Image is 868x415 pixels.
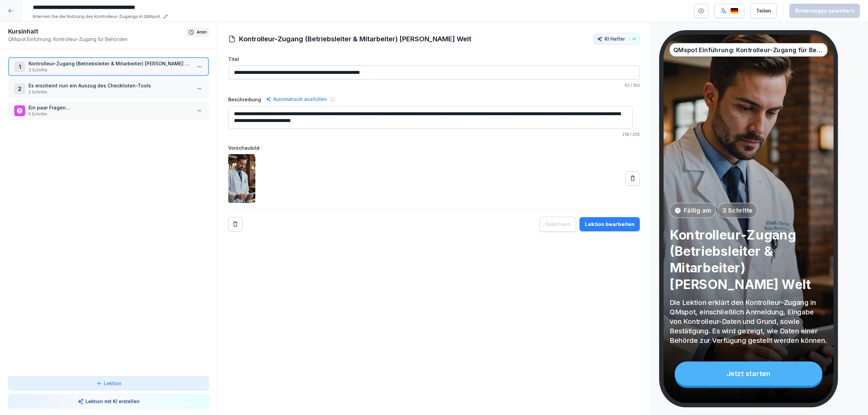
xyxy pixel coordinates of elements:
p: / 250 [228,131,640,138]
p: Lektion [104,380,121,387]
span: 62 [625,83,630,88]
button: Speichern [539,217,576,232]
button: KI Helfer [594,33,640,45]
p: QMspot Einführung: Kontrolleur-Zugang für Behörden [673,45,824,55]
div: Änderungen speichern [795,7,854,15]
p: Ein paar Fragen... [28,104,191,111]
div: 1Kontrolleur-Zugang (Betriebsleiter & Mitarbeiter) [PERSON_NAME] Welt3 Schritte [8,57,209,76]
p: Erlernen Sie die Nutzung des Kontrolleur-Zugangs in QMspot. [33,13,161,20]
div: 1 [14,61,25,72]
div: Teilen [756,7,771,15]
p: / 150 [228,82,640,88]
label: Vorschaubild [228,144,640,151]
p: Kontrolleur-Zugang (Betriebsleiter & Mitarbeiter) [PERSON_NAME] Welt [28,60,191,67]
h1: Kontrolleur-Zugang (Betriebsleiter & Mitarbeiter) [PERSON_NAME] Welt [239,34,471,44]
p: 5 Schritte [28,111,191,117]
p: 3 Schritte [722,206,752,215]
button: Änderungen speichern [789,4,860,18]
p: QMspot Einführung: Kontrolleur-Zugang für Behörden [8,36,186,43]
div: Lektion bearbeiten [585,221,634,228]
img: de.svg [730,8,738,14]
p: Die Lektion erklärt den Kontrolleur-Zugang in QMspot, einschließlich Anmeldung, Eingabe von Kontr... [670,297,828,345]
p: Fällig am [684,206,711,215]
button: Lektion mit KI erstellen [8,394,209,409]
h1: Kursinhalt [8,27,186,36]
span: 218 [622,132,629,137]
div: 2Es erscheint nun ein Auszug des Checklisten-Tools2 Schritte [8,79,209,98]
div: Automatisch ausfüllen [264,95,328,103]
button: Lektion bearbeiten [579,217,640,231]
div: 2 [14,83,25,94]
p: 3 Schritte [28,67,191,73]
label: Beschreibung [228,96,261,103]
p: 2 Schritte [28,89,191,95]
div: Jetzt starten [675,361,822,386]
p: Es erscheint nun ein Auszug des Checklisten-Tools [28,82,191,89]
p: Lektion mit KI erstellen [85,398,140,405]
label: Titel [228,56,640,63]
img: upix07zw8amrd1bfjwcmhfgd.png [228,154,255,203]
div: Ein paar Fragen...5 Schritte [8,101,209,120]
button: Lektion [8,376,209,391]
p: 4 min [196,29,207,36]
div: Speichern [545,221,570,228]
div: KI Helfer [597,36,637,42]
button: Teilen [750,3,777,18]
p: Kontrolleur-Zugang (Betriebsleiter & Mitarbeiter) [PERSON_NAME] Welt [670,227,828,292]
button: Remove [228,217,242,231]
